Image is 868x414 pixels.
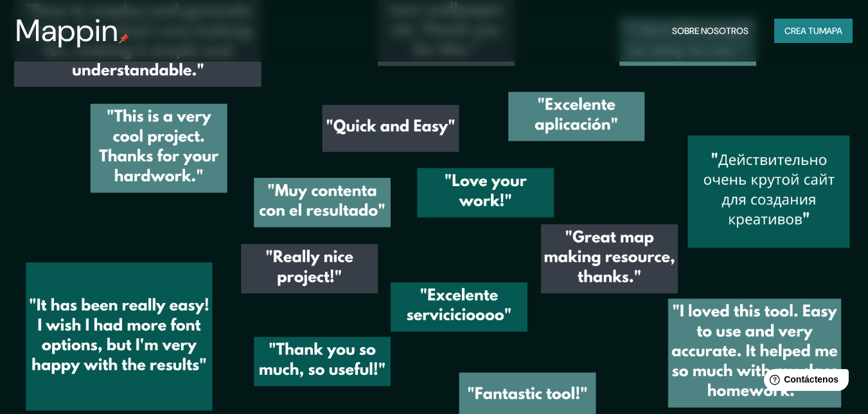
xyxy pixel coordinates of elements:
[754,364,854,400] iframe: Lanzador de widgets de ayuda
[667,19,754,43] button: Sobre nosotros
[819,25,842,37] font: mapa
[15,10,119,51] font: Mappin
[672,25,748,37] font: Sobre nosotros
[774,19,853,43] button: Crea tumapa
[119,33,129,44] img: pin de mapeo
[784,25,819,37] font: Crea tu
